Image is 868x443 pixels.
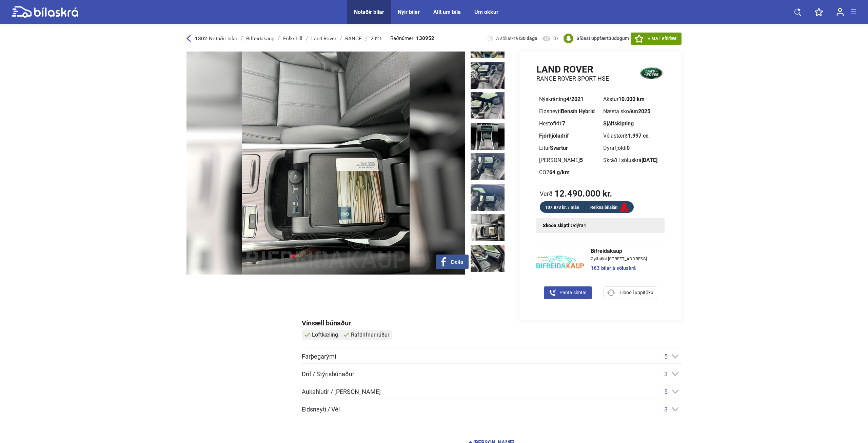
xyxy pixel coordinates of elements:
[471,214,505,241] img: 1679918492_3833366887799399379_33544396909488804.jpg
[603,145,662,151] div: Dyrafjöldi
[556,120,565,127] b: 417
[585,203,634,212] a: Reikna bílalán
[603,109,662,114] div: Næsta skoðun
[496,35,537,42] span: Á söluskrá í
[311,36,336,41] div: Land Rover
[631,33,682,45] button: Vista í eftirlæti
[398,9,420,15] a: Nýir bílar
[436,255,469,269] button: Deila
[627,145,630,151] b: 0
[471,123,505,150] img: 1679918490_6128418266966477279_33544395103882697.jpg
[283,36,302,41] div: Fólksbíll
[642,157,657,163] b: [DATE]
[638,108,650,115] b: 2025
[474,9,498,15] a: Um okkur
[664,388,668,395] span: 5
[571,223,586,228] span: Ódýrari
[591,266,647,271] a: 163 bílar á söluskrá
[591,257,647,261] span: Gylfaflöt [STREET_ADDRESS]
[354,9,384,15] a: Notaðir bílar
[543,223,571,228] strong: Skoða skipti:
[195,36,207,42] b: 1302
[351,331,389,338] span: Rafdrifnar rúður
[549,169,570,176] b: 64 g/km
[603,120,634,127] b: Sjálfskipting
[618,96,645,102] b: 10.000 km
[576,36,629,41] b: Síðast uppfært dögum
[471,184,505,211] img: 1679918491_4786795444645343747_33544396303305536.jpg
[539,158,598,163] div: [PERSON_NAME]
[302,320,682,326] div: Vinsæll búnaður
[561,108,595,115] b: Bensín Hybrid
[554,189,612,198] b: 12.490.000 kr.
[371,36,381,41] div: 2021
[302,371,354,377] span: Drif / Stýrisbúnaður
[390,36,434,41] span: Raðnúmer:
[609,36,614,41] span: 30
[539,170,598,175] div: CO2
[540,190,553,197] span: Verð
[539,97,598,102] div: Nýskráning
[209,36,237,42] span: Notaðir bílar
[553,35,559,42] span: 37
[664,406,668,413] span: 3
[628,133,650,139] b: 1.997 cc.
[471,62,505,89] img: 1679918489_4495895693167586985_33544393930278166.jpg
[539,133,569,139] b: Fjórhjóladrif
[664,353,668,360] span: 5
[638,63,665,83] img: logo Land Rover RANGE ROVER SPORT HSE
[648,35,677,42] span: Vista í eftirlæti
[471,92,505,119] img: 1679918489_8396342979990690846_33544394522599831.jpg
[539,121,598,126] div: Hestöfl
[836,8,844,16] img: user-login.svg
[536,75,609,82] h2: RANGE ROVER SPORT HSE
[536,64,609,75] h1: Land Rover
[591,248,647,254] span: Bifreidakaup
[312,331,338,338] span: Loftkæling
[471,153,505,180] img: 1679918491_2157259058801532555_33544395711792604.jpg
[603,133,662,139] div: Vélastærð
[540,203,585,211] div: 107.873 kr. / mán
[345,36,362,41] div: RANGE
[559,289,586,296] span: Panta símtal
[416,36,434,41] b: 130952
[539,109,598,114] div: Eldsneyti
[550,145,568,151] b: Svartur
[246,36,274,41] div: Bifreidakaup
[451,259,463,265] span: Deila
[302,354,336,360] span: Farþegarými
[302,406,340,412] span: Eldsneyti / Vél
[539,145,598,151] div: Litur
[302,389,381,395] span: Aukahlutir / [PERSON_NAME]
[566,96,584,102] b: 4/2021
[603,97,662,102] div: Akstur
[433,9,461,15] a: Allt um bíla
[471,245,505,272] img: 1679918492_5261635493703946240_33544397535456366.jpg
[520,36,537,41] b: 30 daga
[664,370,668,378] span: 3
[619,289,653,296] span: Tilboð í uppítöku
[580,157,583,163] b: 5
[603,158,662,163] div: Skráð í söluskrá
